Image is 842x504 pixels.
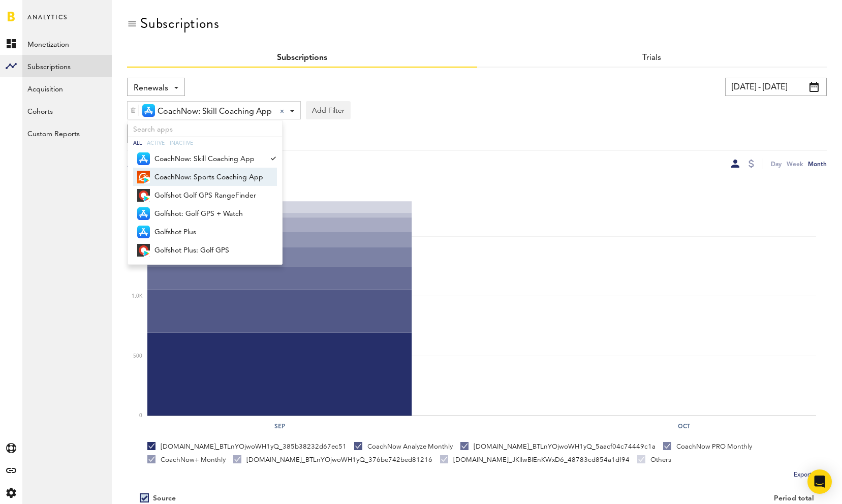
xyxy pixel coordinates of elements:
a: Golfshot Plus: Golf GPS [133,241,267,259]
div: Inactive [170,137,193,149]
div: [DOMAIN_NAME]_BTLnYOjwoWH1yQ_376be742bed81216 [233,455,432,464]
div: Clear [280,109,284,113]
text: 1.0K [132,294,143,299]
span: CoachNow: Skill Coaching App [158,103,272,120]
img: 21.png [137,226,150,238]
text: 500 [133,354,142,359]
img: 21.png [137,207,150,220]
span: Analytics [27,11,68,33]
img: 17.png [144,177,150,183]
text: 0 [139,413,142,418]
div: Month [808,159,827,169]
span: Golfshot Golf GPS RangeFinder [154,187,263,204]
img: trash_awesome_blue.svg [130,107,136,114]
div: Delete [128,102,139,119]
span: CoachNow: Sports Coaching App [154,169,263,186]
div: CoachNow+ Monthly [147,455,226,464]
div: CoachNow PRO Monthly [663,442,752,451]
span: Golfshot Plus [154,224,263,241]
a: CoachNow: Skill Coaching App [133,149,267,168]
a: Monetization [22,33,112,55]
button: Add Filter [306,101,351,119]
div: Day [771,159,782,169]
div: [DOMAIN_NAME]_JKllwBlEnKWxD6_48783cd854a1df94 [440,455,630,464]
text: Oct [678,422,690,431]
span: Support [21,7,58,16]
div: Source [153,494,176,503]
div: Others [637,455,671,464]
div: Subscriptions [140,15,219,31]
a: Cohorts [22,100,112,122]
img: 21.png [137,152,150,165]
div: Period total [490,494,815,503]
img: 2Xbc31OCI-Vjec7zXvAE2OM2ObFaU9b1-f7yXthkulAYejON_ZuzouX1xWJgL0G7oZ0 [137,171,150,183]
img: 21.png [142,104,155,117]
a: Custom Reports [22,122,112,144]
div: [DOMAIN_NAME]_BTLnYOjwoWH1yQ_5aacf04c74449c1a [460,442,656,451]
img: 17.png [144,196,150,202]
a: Subscriptions [277,54,327,62]
a: Golfshot Plus [133,223,267,241]
a: Golfshot: Golf GPS + Watch [133,204,267,223]
button: Export [791,468,827,482]
div: CoachNow Analyze Monthly [354,442,453,451]
a: CoachNow: Sports Coaching App [133,168,267,186]
div: Active [147,137,165,149]
div: All [133,137,142,149]
a: Acquisition [22,77,112,100]
img: qo9Ua-kR-mJh2mDZAFTx63M3e_ysg5da39QDrh9gHco8-Wy0ARAsrZgd-3XanziKTNQl [137,244,150,257]
a: Subscriptions [22,55,112,77]
div: Open Intercom Messenger [807,469,832,494]
img: 9UIL7DXlNAIIFEZzCGWNoqib7oEsivjZRLL_hB0ZyHGU9BuA-VfhrlfGZ8low1eCl7KE [137,189,150,202]
span: Renewals [134,80,168,97]
img: 17.png [144,250,150,257]
span: Golfshot: Golf GPS + Watch [154,205,263,223]
div: Week [787,159,803,169]
a: Golfshot Golf GPS RangeFinder [133,186,267,204]
span: CoachNow: Skill Coaching App [154,150,263,168]
a: Trials [642,54,661,62]
span: Golfshot Plus: Golf GPS [154,242,263,259]
text: Sep [274,422,285,431]
div: [DOMAIN_NAME]_BTLnYOjwoWH1yQ_385b38232d67ec51 [147,442,347,451]
input: Search apps [128,120,282,137]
